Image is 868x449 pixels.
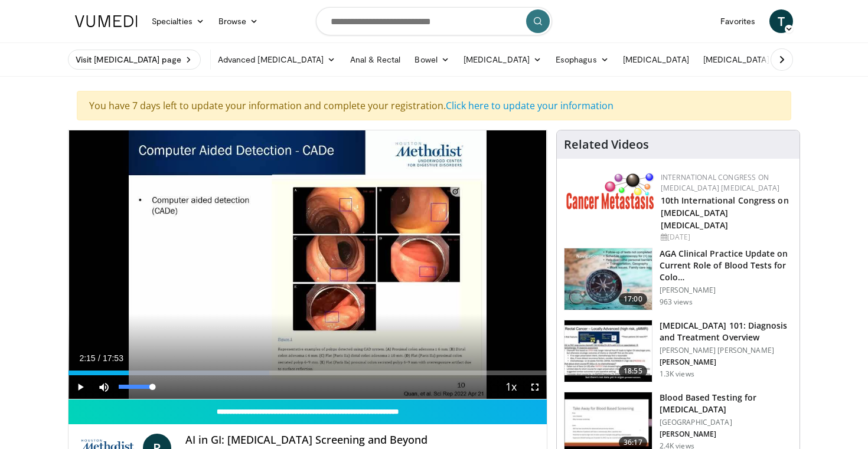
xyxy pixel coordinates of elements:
a: Advanced [MEDICAL_DATA] [211,48,343,71]
a: 17:00 AGA Clinical Practice Update on Current Role of Blood Tests for Colo… [PERSON_NAME] 963 views [564,248,792,310]
a: Bowel [407,48,456,71]
span: / [98,353,100,363]
h4: Related Videos [564,137,649,152]
img: f5d819c4-b4a6-4669-943d-399a0cb519e6.150x105_q85_crop-smart_upscale.jpg [564,320,652,382]
span: 17:53 [103,353,123,363]
a: Anal & Rectal [343,48,408,71]
a: 10th International Congress on [MEDICAL_DATA] [MEDICAL_DATA] [661,195,789,231]
span: 2:15 [79,353,95,363]
span: 36:17 [619,437,647,448]
p: [GEOGRAPHIC_DATA] [660,418,792,427]
button: Fullscreen [523,375,547,399]
p: [PERSON_NAME] [PERSON_NAME] [660,346,792,355]
h3: [MEDICAL_DATA] 101: Diagnosis and Treatment Overview [660,320,792,343]
h4: AI in GI: [MEDICAL_DATA] Screening and Beyond [185,434,537,447]
button: Mute [92,375,116,399]
a: 18:55 [MEDICAL_DATA] 101: Diagnosis and Treatment Overview [PERSON_NAME] [PERSON_NAME] [PERSON_NA... [564,320,792,382]
a: Esophagus [549,48,616,71]
a: Visit [MEDICAL_DATA] page [68,50,201,70]
div: Volume Level [119,385,152,389]
a: T [769,9,793,33]
a: Click here to update your information [446,99,614,112]
input: Search topics, interventions [316,7,552,35]
p: [PERSON_NAME] [660,358,792,367]
img: VuMedi Logo [75,15,138,27]
img: 6ff8bc22-9509-4454-a4f8-ac79dd3b8976.png.150x105_q85_autocrop_double_scale_upscale_version-0.2.png [566,172,655,209]
h3: Blood Based Testing for [MEDICAL_DATA] [660,392,792,415]
a: Browse [211,9,266,33]
img: 9319a17c-ea45-4555-a2c0-30ea7aed39c4.150x105_q85_crop-smart_upscale.jpg [564,248,652,310]
p: [PERSON_NAME] [660,430,792,439]
span: 17:00 [619,293,647,305]
a: [MEDICAL_DATA] [616,48,696,71]
p: 1.3K views [660,369,694,379]
div: [DATE] [661,232,790,242]
a: [MEDICAL_DATA] [456,48,549,71]
h3: AGA Clinical Practice Update on Current Role of Blood Tests for Colo… [660,248,792,283]
a: [MEDICAL_DATA] [696,48,788,71]
span: 18:55 [619,365,647,377]
div: Progress Bar [68,371,547,375]
p: 963 views [660,297,693,307]
p: [PERSON_NAME] [660,286,792,295]
button: Play [68,375,92,399]
button: Playback Rate [500,375,523,399]
a: Favorites [713,9,762,33]
a: Specialties [145,9,211,33]
a: International Congress on [MEDICAL_DATA] [MEDICAL_DATA] [661,172,780,193]
video-js: Video Player [68,130,547,399]
div: You have 7 days left to update your information and complete your registration. [77,91,791,120]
